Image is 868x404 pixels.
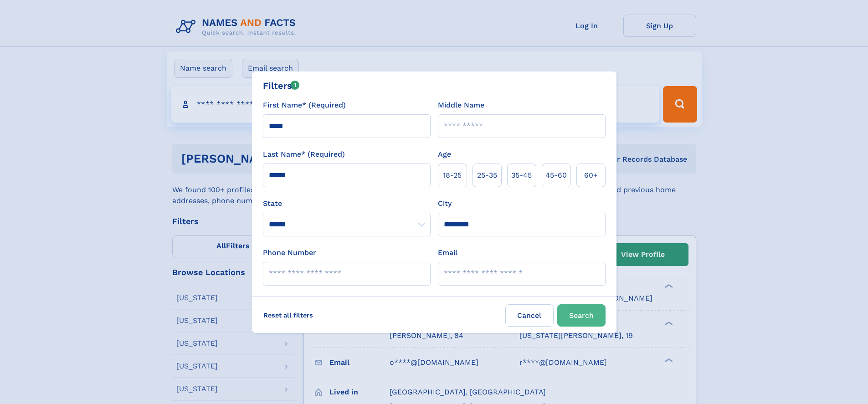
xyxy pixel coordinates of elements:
[443,170,462,181] span: 18‑25
[438,247,457,258] label: Email
[557,304,606,327] button: Search
[438,198,452,209] label: City
[438,149,451,160] label: Age
[477,170,497,181] span: 25‑35
[263,198,431,209] label: State
[263,149,345,160] label: Last Name* (Required)
[263,100,346,111] label: First Name* (Required)
[511,170,532,181] span: 35‑45
[584,170,598,181] span: 60+
[545,170,567,181] span: 45‑60
[263,247,316,258] label: Phone Number
[263,79,300,92] div: Filters
[257,304,319,326] label: Reset all filters
[438,100,484,111] label: Middle Name
[505,304,554,327] label: Cancel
